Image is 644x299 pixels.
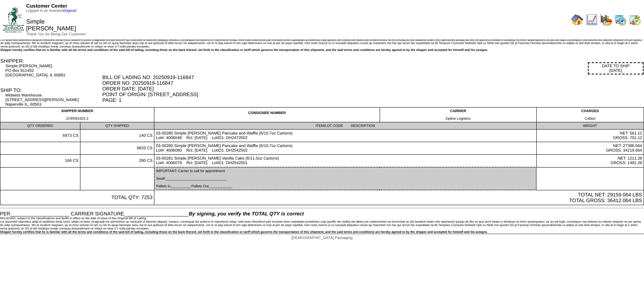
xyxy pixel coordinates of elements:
[154,167,537,190] td: IMPORTANT: Carrier to call for appointment Seal#_______________________________ Pallets In_______...
[154,190,644,205] td: TOTAL NET: 29159.064 LBS TOTAL GROSS: 36412.064 LBS
[80,142,154,155] td: 6833 CS
[26,19,76,32] span: Simple [PERSON_NAME]
[382,117,535,120] div: Zipline Logistics
[586,14,598,26] img: line_graph.gif
[629,14,641,26] img: calendarinout.gif
[154,122,537,130] td: ITEM/LOT CODE DESCRIPTION
[536,130,644,142] td: NET: 561.12 GROSS: 701.12
[0,122,80,130] td: QTY ORDERED
[80,122,154,130] td: QTY SHIPPED
[0,58,102,64] div: SHIPPER:
[154,155,537,168] td: 03-00281 Simple [PERSON_NAME] Vanilla Cake (6/11.5oz Cartons) Lot#: 4006079 Rct: [DATE] LotID1: D...
[0,130,80,142] td: 6973 CS
[2,117,152,120] div: ZOR091925.3
[536,108,644,122] td: CHARGES
[0,87,102,93] div: SHIP TO:
[0,48,644,52] div: Shipper hereby certifies that he is familiar with all the terms and conditions of the said bill o...
[63,9,76,13] a: (logout)
[0,108,154,122] td: SHIPPER NUMBER
[536,122,644,130] td: WEIGHT
[154,108,380,122] td: CONSIGNEE NUMBER
[154,142,537,155] td: 03-00280 Simple [PERSON_NAME] Pancake and Waffle (6/10.7oz Cartons) Lot#: 4006080 Rct: [DATE] Lot...
[0,155,80,168] td: 166 CS
[26,3,67,9] span: Customer Center
[588,62,644,74] div: DATE TO SHIP [DATE]
[189,211,304,217] span: By signing, you verify the TOTAL QTY is correct
[26,9,76,13] span: Logged in as Avanpelt
[102,74,644,103] div: BILL OF LADING NO: 20250919-116847 ORDER NO: 20250919-116847 ORDER DATE: [DATE] POINT OF ORIGIN: ...
[0,190,154,205] td: TOTAL QTY: 7253
[538,117,642,120] div: Collect
[80,130,154,142] td: 140 CS
[3,7,24,32] img: ZoRoCo_Logo(Green%26Foil)%20jpg.webp
[614,14,627,26] img: calendarprod.gif
[154,130,537,142] td: 03-00280 Simple [PERSON_NAME] Pancake and Waffle (6/10.7oz Cartons) Lot#: 4006048 Rct: [DATE] Lot...
[291,236,352,240] span: [DEMOGRAPHIC_DATA] Packaging
[5,64,101,78] div: Simple [PERSON_NAME] PO Box 811452 [GEOGRAPHIC_DATA], IL 60681
[80,155,154,168] td: 280 CS
[26,32,86,36] span: Thank You for Being Our Customer!
[571,14,583,26] img: home.gif
[536,142,644,155] td: NET: 27386.664 GROSS: 34219.664
[536,155,644,168] td: NET: 1211.28 GROSS: 1491.28
[600,14,612,26] img: graph.gif
[380,108,536,122] td: CARRIER
[5,93,101,107] div: Midwest Warehouse [STREET_ADDRESS][PERSON_NAME] Naperville IL, 60563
